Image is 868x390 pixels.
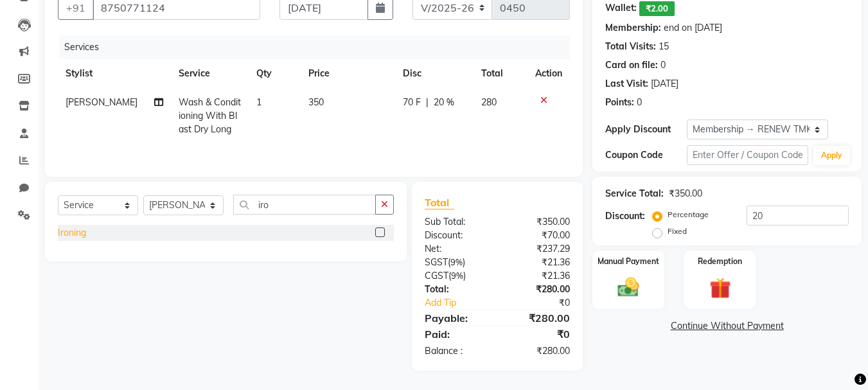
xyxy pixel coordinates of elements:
[249,59,301,88] th: Qty
[301,59,395,88] th: Price
[256,96,261,108] span: 1
[59,35,580,59] div: Services
[664,21,722,35] div: end on [DATE]
[66,96,137,108] span: [PERSON_NAME]
[497,256,580,269] div: ₹21.36
[687,145,808,165] input: Enter Offer / Coupon Code
[58,59,171,88] th: Stylist
[698,256,742,267] label: Redemption
[415,296,511,310] a: Add Tip
[450,257,463,267] span: 9%
[497,344,580,358] div: ₹280.00
[497,242,580,256] div: ₹237.29
[605,21,661,35] div: Membership:
[171,59,249,88] th: Service
[425,196,454,209] span: Total
[425,270,448,281] span: CGST
[308,96,324,108] span: 350
[605,77,648,91] div: Last Visit:
[233,195,376,215] input: Search or Scan
[58,226,86,240] div: Ironing
[605,58,658,72] div: Card on file:
[425,256,448,268] span: SGST
[434,96,454,109] span: 20 %
[451,270,463,281] span: 9%
[703,275,738,301] img: _gift.svg
[668,226,687,237] label: Fixed
[403,96,421,109] span: 70 F
[497,269,580,283] div: ₹21.36
[415,215,497,229] div: Sub Total:
[605,96,634,109] div: Points:
[651,77,678,91] div: [DATE]
[415,269,497,283] div: ( )
[605,1,637,16] div: Wallet:
[415,242,497,256] div: Net:
[497,229,580,242] div: ₹70.00
[669,187,702,200] div: ₹350.00
[660,58,666,72] div: 0
[395,59,474,88] th: Disc
[605,40,656,53] div: Total Visits:
[426,96,429,109] span: |
[497,310,580,326] div: ₹280.00
[639,1,675,16] span: ₹2.00
[659,40,669,53] div: 15
[415,256,497,269] div: ( )
[474,59,527,88] th: Total
[511,296,580,310] div: ₹0
[595,319,859,333] a: Continue Without Payment
[179,96,241,135] span: Wash & Conditioning With Blast Dry Long
[497,283,580,296] div: ₹280.00
[605,209,645,223] div: Discount:
[415,283,497,296] div: Total:
[415,310,497,326] div: Payable:
[605,187,664,200] div: Service Total:
[415,326,497,342] div: Paid:
[598,256,659,267] label: Manual Payment
[611,275,646,299] img: _cash.svg
[527,59,570,88] th: Action
[497,215,580,229] div: ₹350.00
[415,229,497,242] div: Discount:
[668,209,709,220] label: Percentage
[497,326,580,342] div: ₹0
[415,344,497,358] div: Balance :
[813,146,850,165] button: Apply
[605,148,686,162] div: Coupon Code
[605,123,686,136] div: Apply Discount
[637,96,642,109] div: 0
[481,96,497,108] span: 280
